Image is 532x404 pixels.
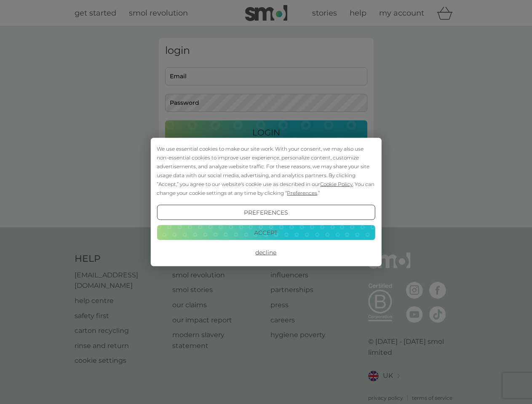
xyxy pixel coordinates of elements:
[150,138,381,266] div: Cookie Consent Prompt
[287,190,317,196] span: Preferences
[157,225,375,240] button: Accept
[157,205,375,220] button: Preferences
[157,144,375,197] div: We use essential cookies to make our site work. With your consent, we may also use non-essential ...
[320,181,353,187] span: Cookie Policy
[157,245,375,260] button: Decline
